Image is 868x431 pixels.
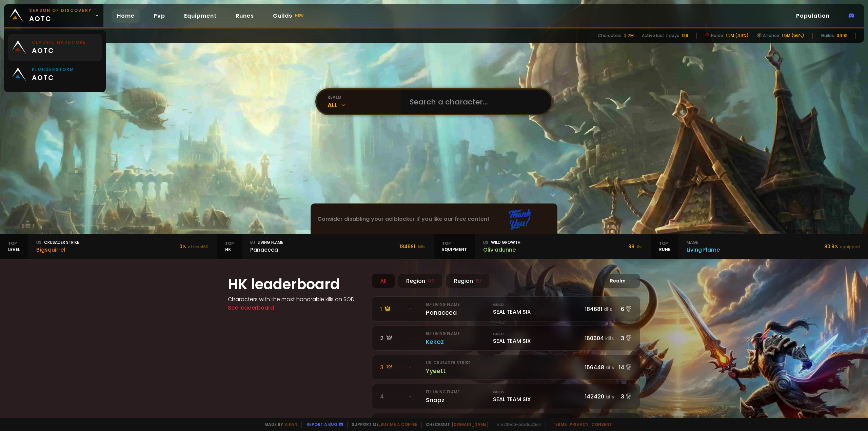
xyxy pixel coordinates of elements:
[285,422,297,427] a: a fan
[651,234,868,259] a: TopRunemageLiving Flame80.9%equipped
[311,204,557,234] div: Consider disabling your ad blocker if you like our free content
[36,246,79,254] div: Bigsquirrel
[585,334,604,342] span: 160604
[409,393,412,399] span: -
[380,422,417,427] a: Buy me a coffee
[705,33,710,39] img: horde
[148,9,171,23] a: Pvp
[493,302,581,308] small: Guild
[380,392,405,401] div: 4
[372,355,640,380] a: 3 -us· Crusader StrikeYyeett 156448kills14
[426,360,470,366] small: us · Crusader Strike
[446,274,490,288] div: Region
[426,395,489,405] div: Snapz
[642,33,679,39] div: Active last 7 days
[328,94,401,100] div: realm
[840,244,860,250] small: equipped
[493,331,581,337] small: Guild
[260,422,297,428] span: Made by
[791,9,835,23] a: Population
[682,33,688,39] div: 129
[250,239,255,246] span: eu
[601,274,640,288] div: Realm
[268,9,311,23] a: Guildsnew
[409,335,412,341] span: -
[426,308,489,317] div: Panaccea
[629,277,632,285] span: -
[614,392,632,401] div: 3
[483,239,488,246] span: us
[606,365,614,371] small: kills
[726,33,749,39] div: 1.2M (44%)
[483,246,520,254] div: Oliviadunne
[179,9,222,23] a: Equipment
[372,296,640,321] a: 1 -eu· Living FlamePanaccea GuildSEAL TEAM SIX184681kills6
[217,234,434,259] a: TopHKeuLiving FlamePanaccea184681 kills
[428,277,434,285] small: US
[409,364,412,370] span: -
[29,7,92,24] span: aotc
[493,390,581,404] div: SEAL TEAM SIX
[591,422,612,427] a: Consent
[228,274,363,295] h1: HK leaderboard
[426,302,459,307] small: eu · Living Flame
[434,234,475,259] div: equipment
[36,239,41,246] span: us
[585,393,604,400] span: 142420
[399,243,426,250] div: 184681
[705,33,723,39] div: Horde
[406,90,543,114] input: Search a character...
[637,244,643,250] small: ilvl
[328,100,401,110] div: All
[380,305,405,313] div: 1
[230,9,259,23] a: Runes
[347,422,417,428] span: Support me,
[225,240,234,247] span: Top
[606,394,614,400] small: kills
[372,274,395,288] div: All
[651,234,678,259] div: Rune
[585,305,602,313] span: 184681
[32,45,86,56] span: aotc
[228,304,274,312] a: See leaderboard
[757,33,762,39] img: horde
[421,422,489,428] span: Checkout
[372,326,640,351] a: 2 -eu· Living FlameKekoz GuildSEAL TEAM SIX160604kills3
[659,240,670,247] span: Top
[32,73,74,83] span: aotc
[570,422,589,427] a: Privacy
[32,66,74,73] small: Plunderstorm
[687,246,720,254] div: Living Flame
[604,306,612,313] small: kills
[605,335,614,342] small: kills
[687,239,698,246] span: mage
[398,274,443,288] div: Region
[476,277,481,285] small: EU
[493,390,581,395] small: Guild
[585,364,604,371] span: 156448
[179,243,209,250] div: 0 %
[493,422,541,428] span: v. 5735ca - production
[628,243,643,250] div: 98
[553,422,567,427] a: Terms
[434,234,651,259] a: TopequipmentusWild GrowthOliviadunne98 ilvl
[8,61,102,88] a: Plunderstormaotc
[29,7,92,14] small: Season of Discovery
[188,244,209,250] small: of level 60
[821,33,834,39] div: Guilds
[757,33,779,39] div: Alliance
[442,240,467,247] span: Top
[8,34,102,61] a: Classic Hardcoreaotc
[483,239,520,246] div: Wild Growth
[4,4,103,27] a: Season of Discoveryaotc
[426,331,459,336] small: eu · Living Flame
[418,244,426,250] small: kills
[8,240,20,247] span: Top
[614,305,632,313] div: 6
[217,234,242,259] div: HK
[614,363,632,372] div: 14
[426,337,489,346] div: Kekoz
[614,334,632,342] div: 3
[837,33,847,39] div: 34181
[228,295,363,303] h4: Characters with the most honorable kills on SOD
